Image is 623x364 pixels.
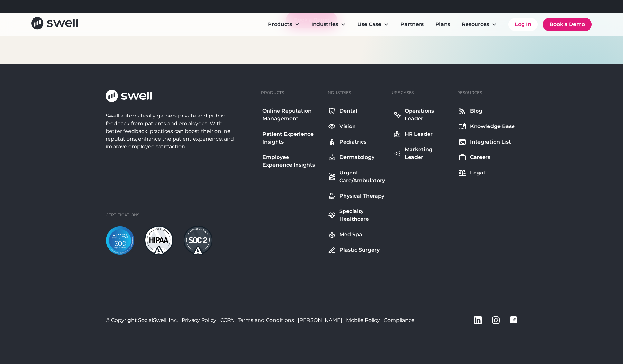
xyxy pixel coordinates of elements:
[339,231,362,238] div: Med Spa
[106,112,237,151] div: Swell automatically gathers private and public feedback from patients and employees. With better ...
[470,169,485,177] div: Legal
[405,130,433,138] div: HR Leader
[405,107,451,123] div: Operations Leader
[106,212,139,218] div: Certifications
[184,226,212,255] img: soc2-dark.png
[543,18,592,31] a: Book a Demo
[261,152,321,170] a: Employee Experience Insights
[462,21,489,28] div: Resources
[339,169,385,184] div: Urgent Care/Ambulatory
[392,145,452,163] a: Marketing Leader
[326,121,387,132] a: Vision
[339,208,385,223] div: Specialty Healthcare
[430,18,455,31] a: Plans
[470,107,482,115] div: Blog
[457,106,516,116] a: Blog
[268,21,292,28] div: Products
[470,123,515,130] div: Knowledge Base
[508,18,538,31] a: Log In
[31,17,78,32] a: home
[326,245,387,255] a: Plastic Surgery
[384,316,415,324] a: Compliance
[306,18,351,31] div: Industries
[238,316,294,324] a: Terms and Conditions
[339,192,384,200] div: Physical Therapy
[326,137,387,147] a: Pediatrics
[326,206,387,224] a: Specialty Healthcare
[457,137,516,147] a: Integration List
[326,152,387,163] a: Dermatology
[326,106,387,116] a: Dental
[326,229,387,240] a: Med Spa
[262,130,320,146] div: Patient Experience Insights
[182,316,216,324] a: Privacy Policy
[392,129,452,139] a: HR Leader
[326,90,351,96] div: Industries
[339,107,357,115] div: Dental
[339,138,366,146] div: Pediatrics
[262,154,320,169] div: Employee Experience Insights
[346,316,380,324] a: Mobile Policy
[262,107,320,123] div: Online Reputation Management
[326,168,387,186] a: Urgent Care/Ambulatory
[261,129,321,147] a: Patient Experience Insights
[470,138,511,146] div: Integration List
[144,226,173,255] img: hipaa-light.png
[339,246,380,254] div: Plastic Surgery
[392,106,452,124] a: Operations Leader
[220,316,234,324] a: CCPA
[395,18,429,31] a: Partners
[352,18,394,31] div: Use Case
[311,21,338,28] div: Industries
[457,168,516,178] a: Legal
[457,121,516,132] a: Knowledge Base
[339,154,374,161] div: Dermatology
[263,18,305,31] div: Products
[261,106,321,124] a: Online Reputation Management
[457,90,482,96] div: Resources
[392,90,414,96] div: Use Cases
[357,21,381,28] div: Use Case
[457,152,516,163] a: Careers
[470,154,490,161] div: Careers
[457,18,502,31] div: Resources
[510,294,623,364] iframe: Chat Widget
[339,123,356,130] div: Vision
[261,90,284,96] div: Products
[405,146,451,161] div: Marketing Leader
[298,316,342,324] a: [PERSON_NAME]
[106,316,178,324] div: © Copyright SocialSwell, Inc.
[326,191,387,201] a: Physical Therapy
